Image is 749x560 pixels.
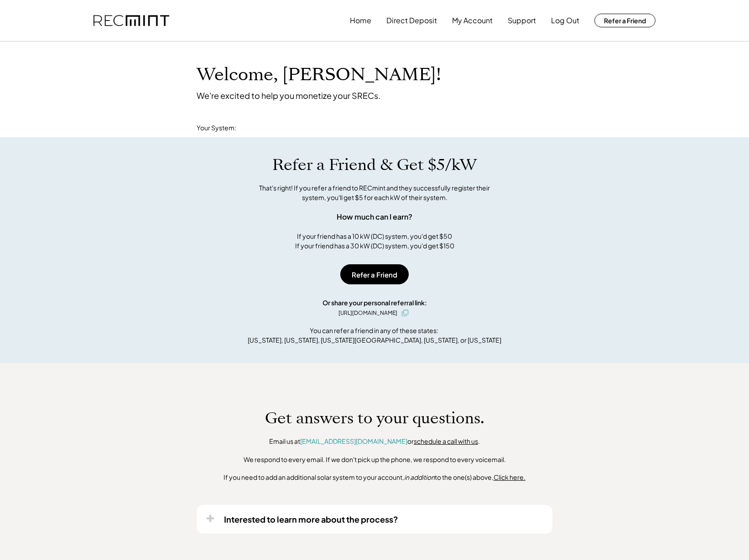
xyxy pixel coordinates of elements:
[269,437,480,446] div: Email us at or .
[249,183,500,202] div: That's right! If you refer a friend to RECmint and they successfully register their system, you'l...
[337,211,412,222] div: How much can I earn?
[224,473,525,482] div: If you need to add an additional solar system to your account, to the one(s) above,
[295,231,454,251] div: If your friend has a 10 kW (DC) system, you'd get $50 If your friend has a 30 kW (DC) system, you...
[508,11,536,30] button: Support
[322,298,427,308] div: Or share your personal referral link:
[494,473,525,481] u: Click here.
[594,14,655,27] button: Refer a Friend
[452,11,493,30] button: My Account
[350,11,371,30] button: Home
[248,326,501,345] div: You can refer a friend in any of these states: [US_STATE], [US_STATE], [US_STATE][GEOGRAPHIC_DATA...
[400,308,411,319] button: click to copy
[272,155,477,175] h1: Refer a Friend & Get $5/kW
[94,15,169,26] img: recmint-logotype%403x.png
[244,455,506,464] div: We respond to every email. If we don't pick up the phone, we respond to every voicemail.
[386,11,437,30] button: Direct Deposit
[197,123,236,133] div: Your System:
[404,473,435,481] em: in addition
[340,264,409,284] button: Refer a Friend
[197,64,441,86] h1: Welcome, [PERSON_NAME]!
[338,309,397,317] div: [URL][DOMAIN_NAME]
[224,514,398,524] div: Interested to learn more about the process?
[414,437,478,445] a: schedule a call with us
[265,409,484,428] h1: Get answers to your questions.
[300,437,407,445] a: [EMAIL_ADDRESS][DOMAIN_NAME]
[551,11,579,30] button: Log Out
[197,90,380,101] div: We're excited to help you monetize your SRECs.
